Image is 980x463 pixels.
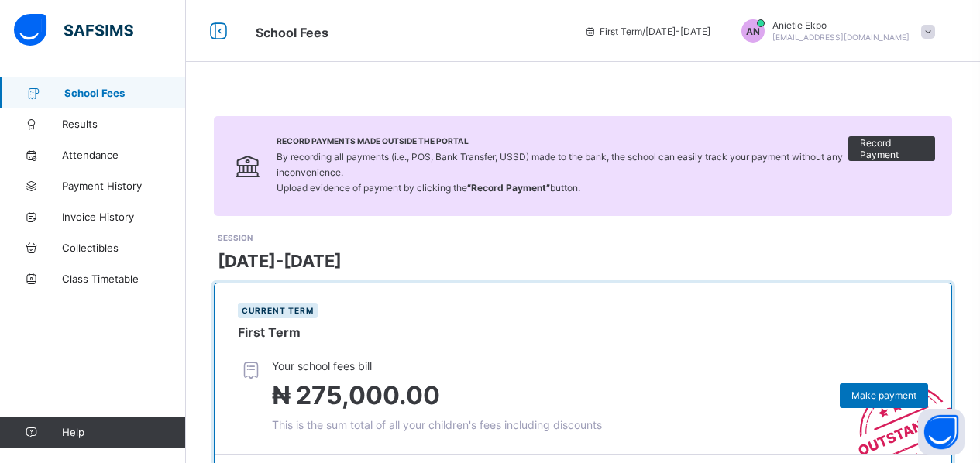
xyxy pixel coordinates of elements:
[256,25,328,40] span: School Fees
[238,324,301,340] span: First Term
[726,19,943,43] div: AnietieEkpo
[62,426,185,438] span: Help
[860,137,923,160] span: Record Payment
[746,26,760,37] span: AN
[62,149,186,161] span: Attendance
[62,242,186,254] span: Collectibles
[64,87,186,99] span: School Fees
[918,409,965,455] button: Open asap
[218,251,342,271] span: [DATE]-[DATE]
[62,211,186,223] span: Invoice History
[272,359,602,372] span: Your school fees bill
[242,306,314,315] span: Current term
[62,273,186,285] span: Class Timetable
[467,182,550,194] b: “Record Payment”
[772,19,910,31] span: Anietie Ekpo
[772,33,910,42] span: [EMAIL_ADDRESS][DOMAIN_NAME]
[14,14,133,46] img: safsims
[277,136,849,146] span: Record Payments Made Outside the Portal
[62,180,186,192] span: Payment History
[62,118,186,130] span: Results
[272,380,440,410] span: ₦ 275,000.00
[839,366,951,454] img: outstanding-stamp.3c148f88c3ebafa6da95868fa43343a1.svg
[277,151,843,194] span: By recording all payments (i.e., POS, Bank Transfer, USSD) made to the bank, the school can easil...
[272,418,602,431] span: This is the sum total of all your children's fees including discounts
[851,389,916,401] span: Make payment
[218,233,253,242] span: SESSION
[584,26,710,37] span: session/term information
